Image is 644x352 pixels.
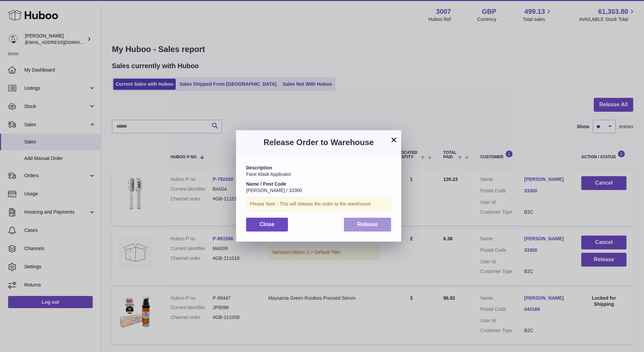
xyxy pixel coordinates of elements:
button: × [390,136,398,144]
h3: Release Order to Warehouse [246,137,391,148]
span: Close [260,221,274,227]
strong: Name / Post Code [246,181,286,187]
span: [PERSON_NAME] / 33300 [246,188,302,193]
span: Face Mask Applicator [246,171,291,177]
button: Close [246,218,288,232]
div: Please Note : This will release the order to the warehouse [246,197,391,211]
span: Release [357,221,378,227]
button: Release [344,218,391,232]
strong: Description [246,165,272,170]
